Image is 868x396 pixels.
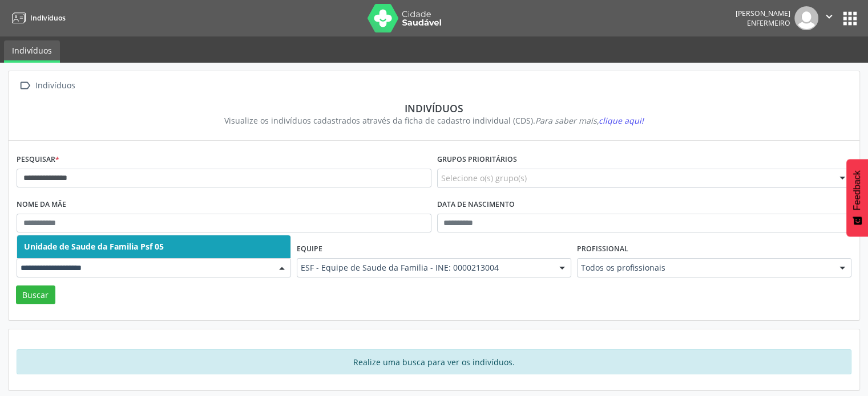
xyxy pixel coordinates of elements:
a: Indivíduos [4,40,60,63]
div: [PERSON_NAME] [736,9,790,18]
label: Profissional [577,240,628,258]
span: clique aqui! [599,115,644,126]
div: Indivíduos [33,77,77,94]
label: Equipe [297,240,322,258]
div: Realize uma busca para ver os indivíduos. [17,349,851,374]
i:  [823,10,835,23]
label: Nome da mãe [17,196,66,214]
span: Indivíduos [30,13,66,23]
span: Unidade de Saude da Familia Psf 05 [24,241,164,252]
button: apps [840,9,860,28]
button: Buscar [16,285,55,305]
button:  [818,6,840,30]
button: Feedback - Mostrar pesquisa [846,159,868,236]
label: Grupos prioritários [437,151,517,169]
label: Pesquisar [17,151,59,169]
img: img [794,6,818,30]
i: Para saber mais, [535,115,644,126]
a:  Indivíduos [17,77,77,94]
div: Visualize os indivíduos cadastrados através da ficha de cadastro individual (CDS). [25,115,843,126]
span: Feedback [852,170,862,210]
a: Indivíduos [8,9,66,27]
span: Selecione o(s) grupo(s) [441,172,527,184]
span: ESF - Equipe de Saude da Familia - INE: 0000213004 [301,262,548,273]
i:  [17,77,33,94]
span: Todos os profissionais [581,262,828,273]
label: Data de nascimento [437,196,515,214]
span: Enfermeiro [747,18,790,28]
div: Indivíduos [25,102,843,115]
